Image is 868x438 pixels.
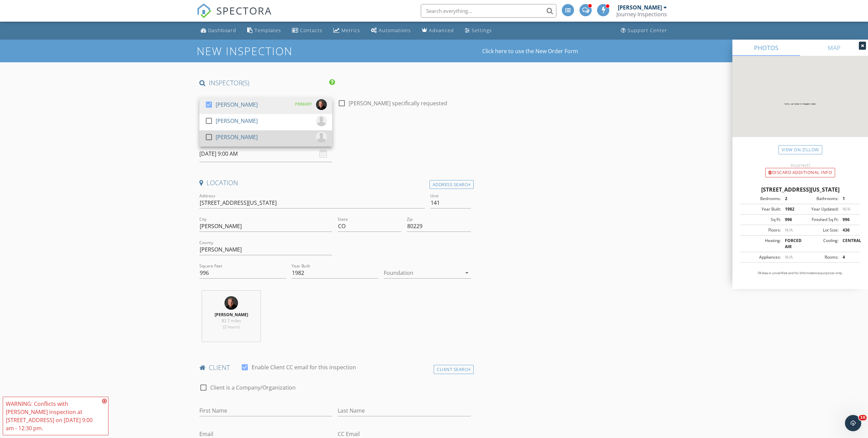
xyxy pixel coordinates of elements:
a: View on Zillow [778,145,822,154]
div: Cooling: [800,238,839,250]
div: Discard Additional info [765,168,835,177]
div: 1982 [781,206,800,212]
h4: client [199,363,471,372]
iframe: Intercom live chat [845,415,861,431]
div: CENTRAL [839,238,858,250]
a: PHOTOS [732,40,800,56]
span: N/A [785,227,793,233]
div: Automations [379,27,411,34]
img: journey07web_cropped.jpg [316,99,327,110]
span: 10 [859,415,867,420]
label: Client is a Company/Organization [210,384,296,391]
div: [PERSON_NAME] [618,4,662,11]
h1: New Inspection [197,45,347,57]
div: 996 [839,217,858,223]
img: streetview [732,56,868,153]
a: Advanced [419,24,457,37]
img: journey07web_cropped.jpg [224,296,238,310]
div: Address Search [430,180,474,189]
span: 82.7 miles [222,318,241,324]
img: default-user-f0147aede5fd5fa78ca7ade42f37bd4542148d508eef1c3d3ea960f66861d68b.jpg [316,132,327,143]
div: [PERSON_NAME] [216,99,258,110]
a: Settings [462,24,495,37]
div: Bedrooms: [743,196,781,202]
div: Appliances: [743,254,781,260]
div: Support Center [628,27,667,34]
div: Client Search [434,365,474,374]
label: Enable Client CC email for this inspection [252,364,356,371]
input: Search everything... [421,4,556,18]
div: Metrics [341,27,360,34]
div: Finished Sq Ft: [800,217,839,223]
strong: [PERSON_NAME] [215,312,248,317]
div: Dashboard [208,27,236,34]
a: SPECTORA [197,9,272,23]
a: Automations (Advanced) [368,24,414,37]
a: Metrics [331,24,363,37]
span: SPECTORA [216,3,272,18]
h4: INSPECTOR(S) [199,79,335,87]
img: The Best Home Inspection Software - Spectora [197,3,212,18]
i: arrow_drop_down [463,269,471,277]
h4: Location [199,178,471,187]
a: Contacts [289,24,325,37]
div: Advanced [429,27,454,34]
a: MAP [800,40,868,56]
div: Year Built: [743,206,781,212]
div: Year Updated: [800,206,839,212]
img: default-user-f0147aede5fd5fa78ca7ade42f37bd4542148d508eef1c3d3ea960f66861d68b.jpg [316,115,327,126]
div: Settings [472,27,492,34]
div: WARNING: Conflicts with [PERSON_NAME] inspection at [STREET_ADDRESS] on [DATE] 9:00 am - 12:30 pm. [6,400,100,432]
a: Click here to use the New Order Form [482,48,578,54]
div: 436 [839,227,858,233]
div: Templates [255,27,281,34]
div: [STREET_ADDRESS][US_STATE] [741,185,860,194]
div: [PERSON_NAME] [216,132,258,143]
span: N/A [785,254,793,260]
div: 996 [781,217,800,223]
div: 4 [839,254,858,260]
span: N/A [843,206,850,212]
h4: Date/Time [199,132,471,141]
a: Dashboard [198,24,239,37]
div: Lot Size: [800,227,839,233]
a: Templates [244,24,284,37]
div: Sq Ft: [743,217,781,223]
a: Support Center [618,24,670,37]
div: Rooms: [800,254,839,260]
div: 1 [839,196,858,202]
div: Contacts [300,27,322,34]
label: [PERSON_NAME] specifically requested [349,100,447,107]
div: Heating: [743,238,781,250]
div: Bathrooms: [800,196,839,202]
span: (2 hours) [223,324,239,330]
div: [PERSON_NAME] [216,115,258,126]
div: Floors: [743,227,781,233]
div: 2 [781,196,800,202]
div: FORCED AIR [781,238,800,250]
input: Select date [199,146,332,162]
div: Incorrect? [732,162,868,168]
div: Journey Inspections [616,11,667,18]
p: All data is unverified and for informational purposes only. [741,271,860,276]
div: PRIMARY [295,99,312,109]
